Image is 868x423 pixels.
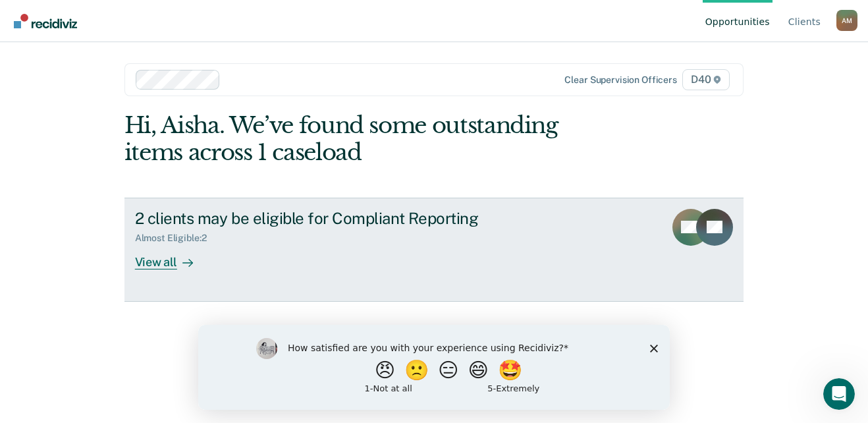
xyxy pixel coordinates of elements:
span: D40 [682,69,730,90]
button: Profile dropdown button [836,10,857,31]
div: Clear supervision officers [564,74,676,86]
div: 2 clients may be eligible for Compliant Reporting [135,209,597,228]
img: Recidiviz [14,14,77,28]
div: Hi, Aisha. We’ve found some outstanding items across 1 caseload [124,112,620,166]
div: View all [135,244,209,269]
div: Almost Eligible : 2 [135,233,217,244]
a: 2 clients may be eligible for Compliant ReportingAlmost Eligible:2View all [124,198,744,302]
iframe: Survey by Kim from Recidiviz [198,325,670,410]
iframe: Intercom live chat [823,378,855,410]
div: A M [836,10,857,31]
